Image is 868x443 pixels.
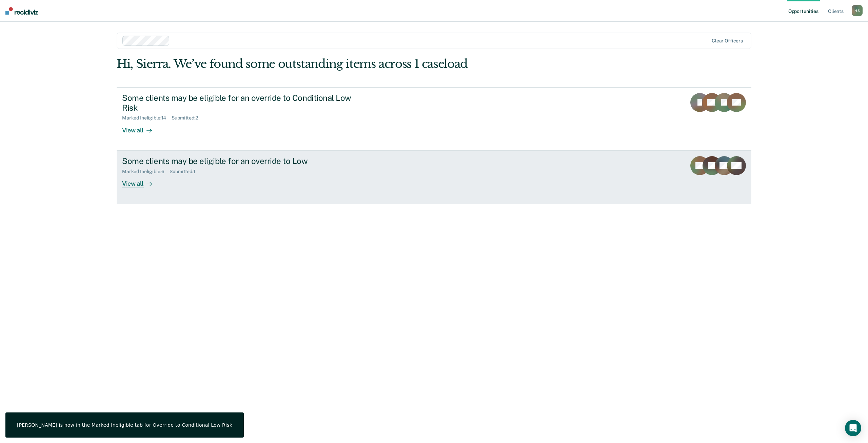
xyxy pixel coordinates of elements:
div: Submitted : 2 [172,115,203,121]
a: Some clients may be eligible for an override to Conditional Low RiskMarked Ineligible:14Submitted... [117,87,751,151]
button: HS [852,5,863,16]
img: Recidiviz [5,7,38,15]
div: H S [852,5,863,16]
a: Some clients may be eligible for an override to LowMarked Ineligible:6Submitted:1View all [117,151,751,204]
div: Marked Ineligible : 14 [122,115,172,121]
div: View all [122,174,160,187]
div: Hi, Sierra. We’ve found some outstanding items across 1 caseload [117,57,625,71]
div: Marked Ineligible : 6 [122,169,170,174]
div: Submitted : 1 [170,169,201,174]
div: View all [122,121,160,134]
div: Open Intercom Messenger [845,420,861,436]
div: Some clients may be eligible for an override to Conditional Low Risk [122,93,360,113]
div: Some clients may be eligible for an override to Low [122,156,360,166]
div: Clear officers [712,38,743,44]
div: [PERSON_NAME] is now in the Marked Ineligible tab for Override to Conditional Low Risk [17,422,232,428]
